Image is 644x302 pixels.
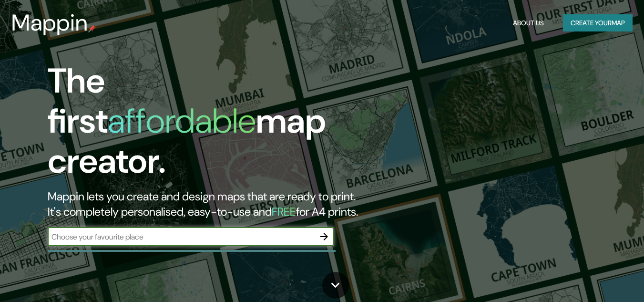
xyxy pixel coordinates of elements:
[563,14,633,32] button: Create yourmap
[272,204,296,219] h5: FREE
[108,99,256,143] h1: affordable
[48,61,370,189] h1: The first map creator.
[48,189,370,219] h2: Mappin lets you create and design maps that are ready to print. It's completely personalised, eas...
[11,10,88,36] h3: Mappin
[88,25,96,32] img: mappin-pin
[509,14,548,32] button: About Us
[48,231,315,242] input: Choose your favourite place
